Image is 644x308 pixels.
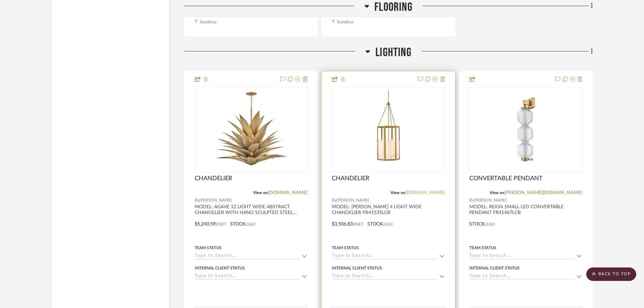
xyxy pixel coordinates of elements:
span: By [195,197,199,204]
span: [PERSON_NAME] [199,197,232,204]
span: View on [490,191,504,195]
img: CHANDELIER [206,88,297,172]
span: View on [391,191,405,195]
div: Team Status [195,245,222,251]
span: [PERSON_NAME] [337,197,369,204]
span: CHANDELIER [195,175,232,182]
a: [PERSON_NAME][DOMAIN_NAME] [504,190,582,195]
div: Internal Client Status [195,265,245,271]
span: Lighting [375,45,412,60]
div: Internal Client Status [332,265,382,271]
span: By [332,197,337,204]
input: Type to Search… [469,274,574,280]
input: Type to Search… [469,253,574,260]
img: CONVERTABLE PENDANT [487,88,564,172]
input: Type to Search… [332,253,437,260]
a: [DOMAIN_NAME] [268,190,307,195]
scroll-to-top-button: BACK TO TOP [586,267,636,281]
span: CHANDELIER [332,175,369,182]
div: Team Status [469,245,496,251]
input: Type to Search… [195,253,299,260]
span: View on [253,191,268,195]
div: 0 [332,87,444,172]
span: By [469,197,474,204]
span: CONVERTABLE PENDANT [469,175,543,182]
div: Internal Client Status [469,265,520,271]
a: [DOMAIN_NAME] [405,190,445,195]
span: [PERSON_NAME] [474,197,507,204]
input: Type to Search… [332,274,437,280]
img: CHANDELIER [346,88,431,172]
div: Team Status [332,245,359,251]
input: Type to Search… [195,274,299,280]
